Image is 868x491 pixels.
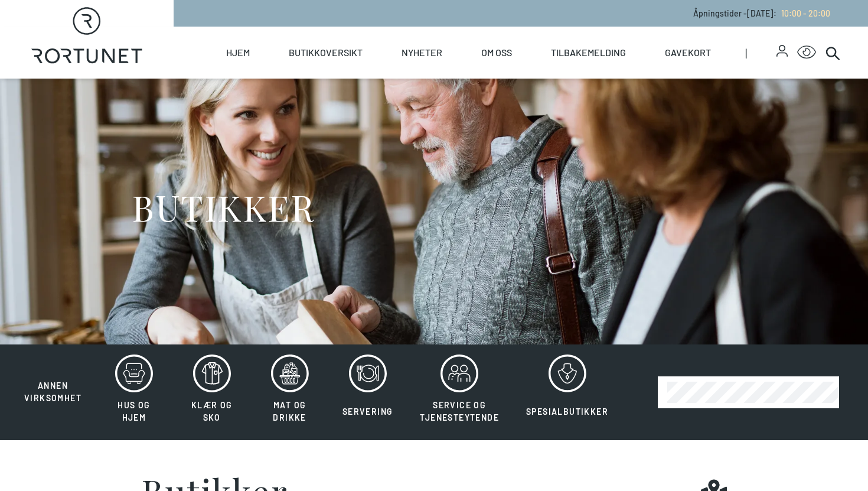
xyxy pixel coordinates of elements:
[420,400,499,422] span: Service og tjenesteytende
[665,27,711,79] a: Gavekort
[132,185,314,229] h1: BUTIKKER
[745,27,776,79] span: |
[342,407,393,417] span: Servering
[797,43,816,62] button: Open Accessibility Menu
[12,354,94,405] button: Annen virksomhet
[174,354,250,431] button: Klær og sko
[551,27,626,79] a: Tilbakemelding
[226,27,250,79] a: Hjem
[273,400,306,422] span: Mat og drikke
[289,27,363,79] a: Butikkoversikt
[781,8,830,18] span: 10:00 - 20:00
[693,7,830,19] p: Åpningstider - [DATE] :
[191,400,233,422] span: Klær og sko
[402,27,442,79] a: Nyheter
[330,354,406,431] button: Servering
[96,354,172,431] button: Hus og hjem
[252,354,328,431] button: Mat og drikke
[776,8,830,18] a: 10:00 - 20:00
[407,354,511,431] button: Service og tjenesteytende
[24,381,81,403] span: Annen virksomhet
[118,400,150,422] span: Hus og hjem
[526,407,608,417] span: Spesialbutikker
[514,354,621,431] button: Spesialbutikker
[481,27,512,79] a: Om oss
